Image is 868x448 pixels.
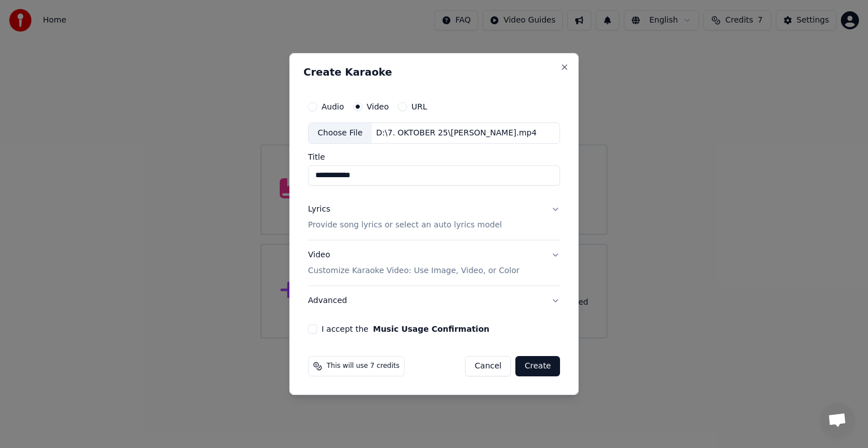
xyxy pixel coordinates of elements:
p: Customize Karaoke Video: Use Image, Video, or Color [308,265,519,276]
div: D:\7. OKTOBER 25\[PERSON_NAME].mp4 [372,128,541,139]
div: Lyrics [308,204,330,215]
button: Cancel [465,356,511,376]
button: Create [515,356,560,376]
button: LyricsProvide song lyrics or select an auto lyrics model [308,195,560,240]
label: I accept the [322,325,489,333]
div: Video [308,249,519,276]
span: This will use 7 credits [327,362,400,371]
button: VideoCustomize Karaoke Video: Use Image, Video, or Color [308,240,560,286]
h2: Create Karaoke [303,67,565,77]
p: Provide song lyrics or select an auto lyrics model [308,219,502,231]
label: Audio [322,103,344,111]
label: Title [308,153,560,161]
div: Choose File [309,123,372,143]
label: URL [411,103,427,111]
button: I accept the [373,325,489,333]
label: Video [367,103,389,111]
button: Advanced [308,286,560,315]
